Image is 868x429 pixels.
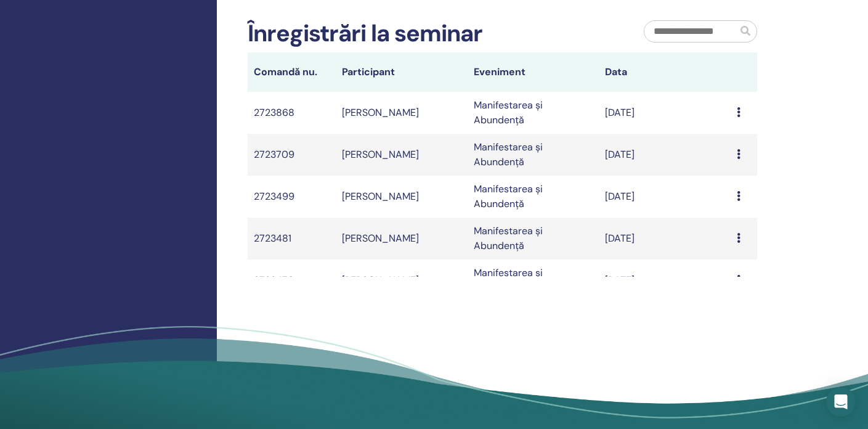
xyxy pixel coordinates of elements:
td: [PERSON_NAME] [336,92,468,134]
th: Eveniment [468,52,599,92]
td: [DATE] [599,92,731,134]
th: Participant [336,52,468,92]
th: Comandă nu. [248,52,336,92]
div: Open Intercom Messenger [826,387,856,417]
td: [PERSON_NAME] [336,176,468,218]
td: Manifestarea și Abundență [468,92,599,134]
td: 2723868 [248,92,336,134]
td: 2723481 [248,218,336,259]
td: [DATE] [599,134,731,176]
td: 2723709 [248,134,336,176]
td: [PERSON_NAME] [336,218,468,259]
td: [DATE] [599,259,731,301]
td: 2723476 [248,259,336,301]
td: [PERSON_NAME] [336,259,468,301]
td: Manifestarea și Abundență [468,218,599,259]
td: [PERSON_NAME] [336,134,468,176]
td: Manifestarea și Abundență [468,259,599,301]
td: Manifestarea și Abundență [468,176,599,218]
td: [DATE] [599,218,731,259]
h2: Înregistrări la seminar [248,20,482,48]
td: [DATE] [599,176,731,218]
td: 2723499 [248,176,336,218]
td: Manifestarea și Abundență [468,134,599,176]
th: Data [599,52,731,92]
